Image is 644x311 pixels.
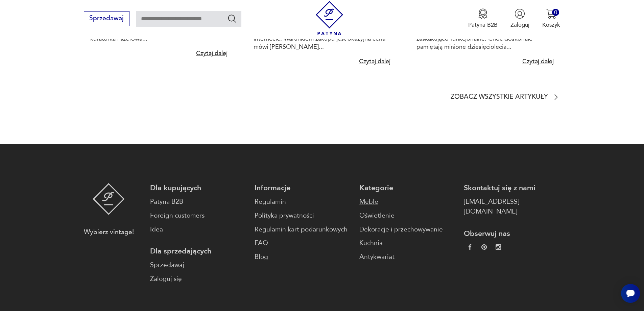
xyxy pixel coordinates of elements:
a: [EMAIL_ADDRESS][DOMAIN_NAME] [464,197,560,217]
p: Kategorie [359,183,456,193]
div: 0 [552,9,559,16]
img: Ikona koszyka [546,8,556,19]
img: da9060093f698e4c3cedc1453eec5031.webp [467,244,473,250]
p: Skontaktuj się z nami [464,183,560,193]
p: Zaloguj [510,21,529,29]
button: Patyna B2B [468,8,498,29]
p: Koszyk [542,21,560,29]
button: Szukaj [227,14,237,23]
a: Ikona medaluPatyna B2B [468,8,498,29]
button: Zaloguj [510,8,529,29]
a: Sprzedawaj [84,16,129,22]
a: Zaloguj się [150,274,246,284]
a: Zobacz wszystkie artykuły [451,93,560,101]
iframe: Smartsupp widget button [621,284,640,303]
a: Czytaj dalej [196,49,228,58]
a: Patyna B2B [150,197,246,207]
img: Patyna - sklep z meblami i dekoracjami vintage [312,1,347,35]
a: FAQ [255,238,351,248]
a: Regulamin kart podarunkowych [255,225,351,235]
img: c2fd9cf7f39615d9d6839a72ae8e59e5.webp [496,244,501,250]
a: Kuchnia [359,238,456,248]
a: Oświetlenie [359,211,456,221]
a: Antykwariat [359,252,456,262]
a: Dekoracje i przechowywanie [359,225,456,235]
button: Sprzedawaj [84,11,129,26]
p: Obserwuj nas [464,229,560,239]
button: 0Koszyk [542,8,560,29]
p: Wybierz vintage! [84,227,134,237]
a: Meble [359,197,456,207]
p: Zobacz wszystkie artykuły [451,94,548,100]
img: Ikonka użytkownika [515,8,525,19]
a: Czytaj dalej [522,58,554,66]
p: Patyna B2B [468,21,498,29]
a: Regulamin [255,197,351,207]
a: Sprzedawaj [150,260,246,270]
p: Dla sprzedających [150,246,246,256]
a: Idea [150,225,246,235]
img: 37d27d81a828e637adc9f9cb2e3d3a8a.webp [481,244,487,250]
a: Blog [255,252,351,262]
a: Polityka prywatności [255,211,351,221]
img: Patyna - sklep z meblami i dekoracjami vintage [93,183,125,215]
img: Ikona medalu [478,8,488,19]
a: Czytaj dalej [359,58,390,66]
p: Informacje [255,183,351,193]
a: Foreign customers [150,211,246,221]
p: Dla kupujących [150,183,246,193]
